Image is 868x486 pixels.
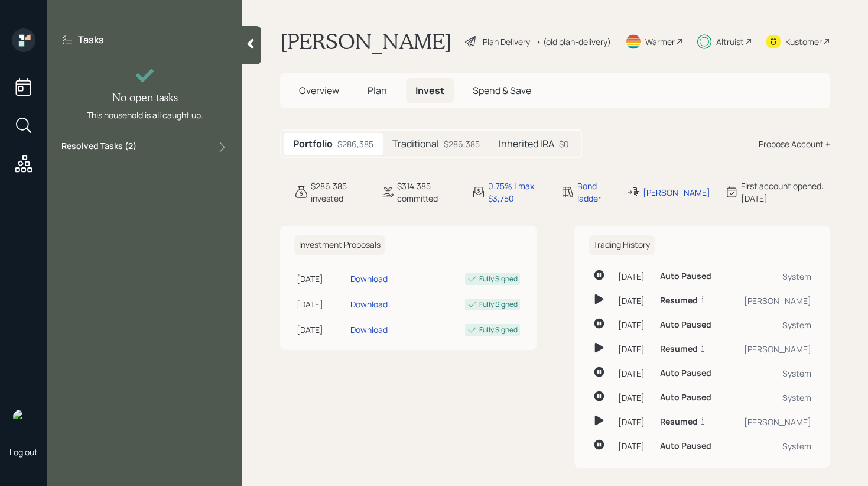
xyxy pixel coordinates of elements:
h5: Traditional [392,138,439,150]
div: System [731,367,811,380]
div: [DATE] [618,367,651,380]
div: [DATE] [618,416,651,428]
h6: Resumed [660,296,698,306]
label: Tasks [78,33,104,46]
div: Download [350,323,388,336]
div: [DATE] [297,323,346,336]
div: Log out [9,446,38,458]
div: $314,385 committed [397,180,457,205]
div: [PERSON_NAME] [643,186,710,199]
div: Download [350,273,388,285]
div: [PERSON_NAME] [731,416,811,428]
div: Fully Signed [479,325,518,335]
div: Propose Account + [759,138,830,150]
h4: No open tasks [112,91,178,104]
div: Plan Delivery [483,35,530,48]
h6: Resumed [660,417,698,427]
div: [DATE] [618,343,651,355]
h6: Auto Paused [660,320,711,330]
div: This household is all caught up. [87,109,203,121]
div: Altruist [716,35,744,48]
div: Fully Signed [479,274,518,284]
h5: Inherited IRA [499,138,554,150]
div: [DATE] [618,440,651,452]
img: retirable_logo.png [12,409,35,432]
span: Invest [415,84,444,97]
div: System [731,319,811,331]
h5: Portfolio [293,138,333,150]
span: Spend & Save [473,84,531,97]
h6: Investment Proposals [294,235,385,255]
div: [DATE] [297,298,346,310]
div: Kustomer [785,35,822,48]
div: [PERSON_NAME] [731,294,811,307]
h6: Trading History [589,235,655,255]
label: Resolved Tasks ( 2 ) [61,140,136,154]
div: 0.75% | max $3,750 [488,180,547,205]
div: System [731,440,811,452]
h1: [PERSON_NAME] [280,28,452,54]
span: Overview [299,84,339,97]
div: [DATE] [618,391,651,404]
h6: Resumed [660,344,698,354]
h6: Auto Paused [660,441,711,451]
div: [DATE] [618,270,651,283]
div: Warmer [645,35,675,48]
div: Fully Signed [479,299,518,310]
div: Bond ladder [577,180,612,205]
div: $286,385 [444,138,480,150]
div: • (old plan-delivery) [536,35,611,48]
h6: Auto Paused [660,393,711,403]
div: [PERSON_NAME] [731,343,811,355]
div: First account opened: [DATE] [741,180,830,205]
div: Download [350,298,388,310]
span: Plan [368,84,387,97]
h6: Auto Paused [660,271,711,281]
div: $0 [559,138,569,150]
div: System [731,391,811,404]
div: [DATE] [618,294,651,307]
div: $286,385 [337,138,373,150]
h6: Auto Paused [660,368,711,378]
div: [DATE] [618,319,651,331]
div: System [731,270,811,283]
div: $286,385 invested [311,180,366,205]
div: [DATE] [297,273,346,285]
